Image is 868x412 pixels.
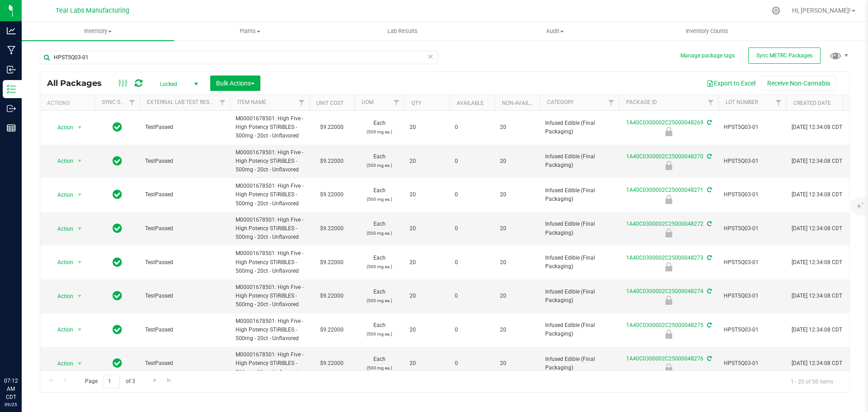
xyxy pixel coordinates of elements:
[724,224,781,233] span: HPST5Q03-01
[618,296,720,305] div: FIFO
[547,99,574,105] a: Category
[326,22,479,41] a: Lab Results
[7,46,16,55] inline-svg: Manufacturing
[74,223,85,235] span: select
[479,22,631,41] a: Audit
[726,99,758,105] a: Lot Number
[7,65,16,74] inline-svg: Inbound
[783,374,840,388] span: 1 - 20 of 58 items
[604,95,619,110] a: Filter
[360,364,399,372] p: (500 mg ea.)
[360,119,399,136] span: Each
[49,323,74,336] span: Action
[74,121,85,134] span: select
[724,326,781,334] span: HPST5Q03-01
[360,321,399,338] span: Each
[792,7,851,14] span: Hi, [PERSON_NAME]!
[360,186,399,204] span: Each
[145,123,225,132] span: TestPassed
[104,374,120,388] input: 1
[427,51,434,62] span: Clear
[74,189,85,201] span: select
[389,95,404,110] a: Filter
[360,195,399,204] p: (500 mg ea.)
[309,212,354,246] td: $9.22000
[309,246,354,279] td: $9.22000
[360,288,399,305] span: Each
[360,229,399,237] p: (500 mg ea.)
[626,322,703,328] a: 1A40C0300002C25000048275
[147,99,218,105] a: External Lab Test Result
[113,155,122,167] span: In Sync
[706,355,712,362] span: Sync from Compliance System
[457,100,484,106] a: Available
[626,153,703,160] a: 1A40C0300002C25000048270
[500,123,534,132] span: 20
[706,153,712,160] span: Sync from Compliance System
[22,27,174,35] span: Inventory
[74,290,85,303] span: select
[500,359,534,368] span: 20
[56,7,129,14] span: Teal Labs Manufacturing
[410,224,444,233] span: 20
[792,359,842,368] span: [DATE] 12:34:08 CDT
[174,22,326,41] a: Plants
[49,290,74,303] span: Action
[113,357,122,369] span: In Sync
[500,292,534,300] span: 20
[500,190,534,199] span: 20
[360,330,399,338] p: (500 mg ea.)
[309,313,354,347] td: $9.22000
[145,292,225,300] span: TestPassed
[236,148,304,175] span: M00001678501: High Five - High Potency STiRiBLES - 500mg - 20ct - Unflavored
[792,292,842,300] span: [DATE] 12:34:08 CDT
[792,190,842,199] span: [DATE] 12:34:08 CDT
[618,364,720,373] div: FIFO
[545,288,613,305] span: Infused Edible (Final Packaging)
[724,190,781,199] span: HPST5Q03-01
[294,95,309,110] a: Filter
[455,359,489,368] span: 0
[545,355,613,372] span: Infused Edible (Final Packaging)
[792,123,842,132] span: [DATE] 12:34:08 CDT
[455,224,489,233] span: 0
[626,99,657,105] a: Package ID
[706,221,712,227] span: Sync from Compliance System
[309,178,354,212] td: $9.22000
[500,224,534,233] span: 20
[216,80,255,87] span: Bulk Actions
[145,157,225,166] span: TestPassed
[49,155,74,167] span: Action
[410,326,444,334] span: 20
[74,357,85,370] span: select
[545,119,613,136] span: Infused Edible (Final Packaging)
[545,186,613,204] span: Infused Edible (Final Packaging)
[455,190,489,199] span: 0
[113,323,122,336] span: In Sync
[793,100,831,106] a: Created Date
[706,187,712,193] span: Sync from Compliance System
[113,188,122,201] span: In Sync
[706,288,712,294] span: Sync from Compliance System
[145,258,225,267] span: TestPassed
[236,249,304,275] span: M00001678501: High Five - High Potency STiRiBLES - 500mg - 20ct - Unflavored
[375,27,430,35] span: Lab Results
[360,355,399,372] span: Each
[792,326,842,334] span: [DATE] 12:34:08 CDT
[674,27,741,35] span: Inventory Counts
[77,374,142,388] span: Page of 3
[618,228,720,237] div: FIFO
[360,152,399,170] span: Each
[500,157,534,166] span: 20
[455,326,489,334] span: 0
[545,321,613,338] span: Infused Edible (Final Packaging)
[792,224,842,233] span: [DATE] 12:34:08 CDT
[74,155,85,167] span: select
[455,258,489,267] span: 0
[145,190,225,199] span: TestPassed
[626,288,703,294] a: 1A40C0300002C25000048274
[22,22,174,41] a: Inventory
[411,100,421,106] a: Qty
[618,330,720,339] div: FIFO
[74,323,85,336] span: select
